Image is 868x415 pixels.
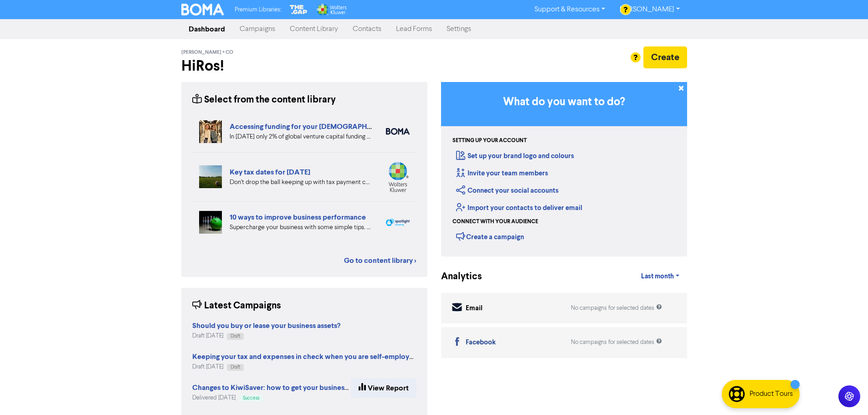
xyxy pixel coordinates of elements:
[230,122,452,131] a: Accessing funding for your [DEMOGRAPHIC_DATA]-led businesses
[386,162,410,192] img: wolters_kluwer
[456,230,524,243] div: Create a campaign
[386,128,410,135] img: boma
[643,46,687,68] button: Create
[192,384,368,392] a: Changes to KiwiSaver: how to get your business ready
[230,168,310,177] a: Key tax dates for [DATE]
[456,169,548,178] a: Invite your team members
[230,132,372,142] div: In 2024 only 2% of global venture capital funding went to female-only founding teams. We highligh...
[452,218,538,226] div: Connect with your audience
[466,338,496,348] div: Facebook
[231,334,240,338] span: Draft
[386,219,410,226] img: spotlight
[192,352,418,361] strong: Keeping your tax and expenses in check when you are self-employed
[232,20,282,38] a: Campaigns
[571,304,662,313] div: No campaigns for selected dates
[441,82,687,256] div: Getting Started in BOMA
[439,20,478,38] a: Settings
[231,365,240,369] span: Draft
[181,57,427,75] h2: Hi Ros !
[527,2,612,17] a: Support & Resources
[192,394,351,402] div: Delivered [DATE]
[192,299,281,313] div: Latest Campaigns
[192,354,418,361] a: Keeping your tax and expenses in check when you are self-employed
[456,152,574,160] a: Set up your brand logo and colours
[243,396,259,400] span: Success
[822,371,868,415] iframe: Chat Widget
[288,4,308,15] img: The Gap
[571,338,662,347] div: No campaigns for selected dates
[181,20,232,38] a: Dashboard
[192,321,340,330] strong: Should you buy or lease your business assets?
[230,213,366,222] a: 10 ways to improve business performance
[641,272,674,281] span: Last month
[235,7,281,13] span: Premium Libraries:
[452,137,527,145] div: Setting up your account
[192,363,416,371] div: Draft [DATE]
[181,4,224,15] img: BOMA Logo
[316,4,347,15] img: Wolters Kluwer
[344,255,416,266] a: Go to content library >
[192,323,340,330] a: Should you buy or lease your business assets?
[192,93,336,107] div: Select from the content library
[456,186,559,195] a: Connect your social accounts
[230,223,372,232] div: Supercharge your business with some simple tips. Eliminate distractions & bad customers, get a pl...
[192,332,340,340] div: Draft [DATE]
[634,267,687,286] a: Last month
[230,178,372,187] div: Don’t drop the ball keeping up with tax payment commitments.
[282,20,345,38] a: Content Library
[192,383,368,392] strong: Changes to KiwiSaver: how to get your business ready
[351,379,416,398] a: View Report
[455,96,673,109] h3: What do you want to do?
[612,2,687,17] a: [PERSON_NAME]
[345,20,389,38] a: Contacts
[181,49,233,56] span: [PERSON_NAME] + Co
[456,204,582,212] a: Import your contacts to deliver email
[441,270,471,284] div: Analytics
[389,20,439,38] a: Lead Forms
[466,303,483,314] div: Email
